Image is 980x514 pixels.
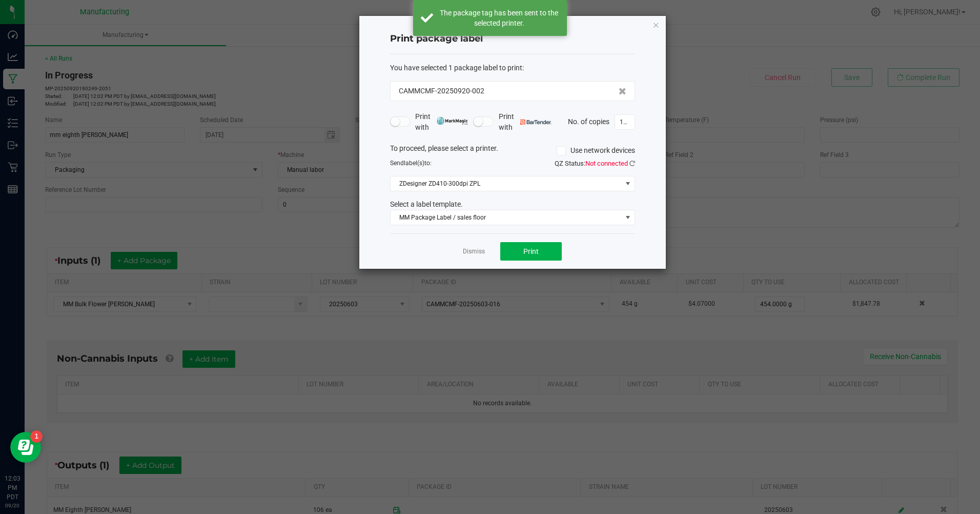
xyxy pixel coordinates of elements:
span: Not connected [585,160,628,167]
span: Send to: [390,160,432,167]
div: Select a label template. [382,199,643,210]
iframe: Resource center [10,432,41,463]
button: Print [500,242,562,261]
div: : [390,63,635,73]
img: bartender.png [520,120,552,125]
span: Print with [415,111,468,133]
span: label(s) [404,160,424,167]
span: No. of copies [568,117,609,125]
span: You have selected 1 package label to print [390,64,522,72]
span: Print with [499,111,552,133]
span: QZ Status: [555,160,635,167]
div: The package tag has been sent to the selected printer. [439,8,559,28]
span: MM Package Label / sales floor [391,210,622,225]
img: mark_magic_cybra.png [437,117,468,125]
label: Use network devices [557,145,635,156]
iframe: Resource center unread badge [30,430,43,443]
div: To proceed, please select a printer. [382,143,643,159]
a: Dismiss [463,247,485,256]
span: ZDesigner ZD410-300dpi ZPL [391,176,622,191]
span: CAMMCMF-20250920-002 [399,86,484,96]
h4: Print package label [390,32,635,46]
span: Print [523,247,539,255]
